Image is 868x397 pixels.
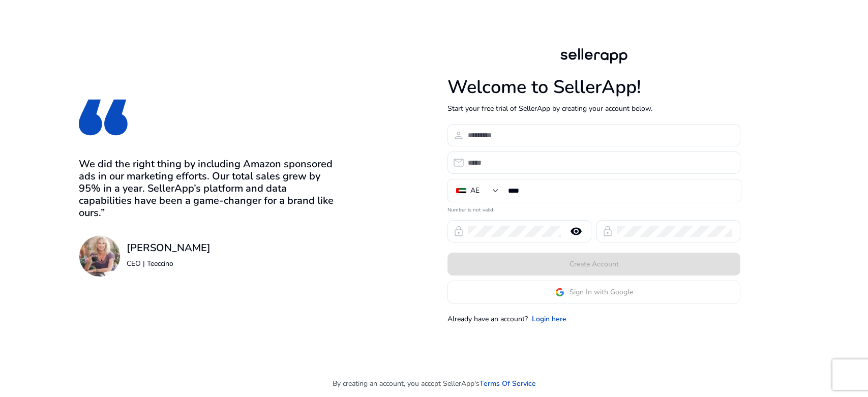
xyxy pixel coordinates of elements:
[564,225,588,237] mat-icon: remove_red_eye
[453,129,465,141] span: person
[532,314,566,324] a: Login here
[447,103,740,114] p: Start your free trial of SellerApp by creating your account below.
[480,378,536,389] a: Terms Of Service
[447,203,740,214] mat-error: Number is not valid
[79,158,339,219] h3: We did the right thing by including Amazon sponsored ads in our marketing efforts. Our total sale...
[447,76,740,98] h1: Welcome to SellerApp!
[453,157,465,169] span: email
[127,258,211,269] p: CEO | Teeccino
[470,185,480,196] div: AE
[602,225,614,237] span: lock
[127,242,211,254] h3: [PERSON_NAME]
[447,314,528,324] p: Already have an account?
[453,225,465,237] span: lock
